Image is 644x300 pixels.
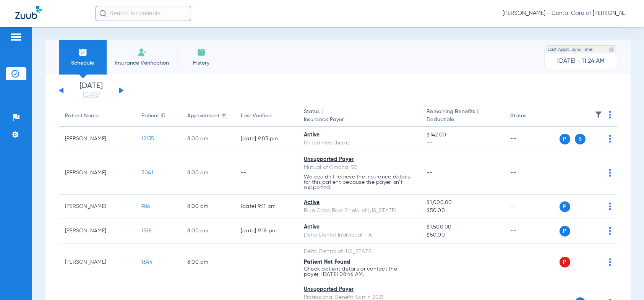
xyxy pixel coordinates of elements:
div: Unsupported Payer [304,156,414,164]
div: United Healthcare [304,139,414,147]
li: [DATE] [68,82,114,99]
span: 12135 [141,136,154,141]
p: Check patient details or contact the payer. [DATE] 08:46 AM. [304,266,414,277]
span: Insurance Payer [304,116,414,124]
img: Search Icon [99,10,106,17]
td: [DATE] 9:03 PM [235,127,298,151]
span: -- [427,170,432,175]
img: Manual Insurance Verification [138,48,147,57]
span: -- [427,259,432,265]
span: $1,500.00 [427,223,498,231]
div: Patient ID [141,112,175,120]
p: We couldn’t retrieve the insurance details for this patient because the payer isn’t supported. [304,174,414,190]
td: [DATE] 9:18 PM [235,219,298,243]
div: Mutual of Omaha *25 [304,164,414,172]
td: 8:00 AM [181,127,235,151]
td: 8:00 AM [181,195,235,219]
div: Last Verified [241,112,272,120]
span: P [560,226,570,237]
td: 8:00 AM [181,219,235,243]
td: -- [504,219,556,243]
img: group-dot-blue.svg [609,227,611,235]
div: Patient Name [65,112,99,120]
td: [DATE] 9:11 PM [235,195,298,219]
div: Unsupported Payer [304,285,414,294]
span: Insurance Verification [112,59,172,67]
span: Deductible [427,116,498,124]
div: Delta Dental Individual - AI [304,231,414,239]
span: $50.00 [427,207,498,215]
div: Blue Cross Blue Shield of [US_STATE] [304,207,414,215]
td: -- [504,127,556,151]
img: last sync help info [609,47,614,52]
td: [PERSON_NAME] [59,219,135,243]
span: -- [427,139,498,147]
div: Active [304,131,414,139]
img: group-dot-blue.svg [609,135,611,143]
div: Active [304,199,414,207]
span: Schedule [65,59,101,67]
span: 5041 [141,170,153,175]
td: [PERSON_NAME] [59,127,135,151]
td: [PERSON_NAME] [59,243,135,281]
span: Patient Not Found [304,259,350,265]
td: -- [504,151,556,195]
span: $1,000.00 [427,199,498,207]
span: P [560,134,570,144]
img: History [197,48,206,57]
img: Zuub Logo [15,6,42,19]
div: Appointment [187,112,219,120]
th: Status | [298,105,420,127]
span: P [560,257,570,268]
img: Schedule [78,48,88,57]
span: $50.00 [427,231,498,239]
div: Patient Name [65,112,129,120]
span: $142.00 [427,131,498,139]
span: [DATE] - 11:24 AM [557,57,605,65]
td: -- [235,151,298,195]
div: Patient ID [141,112,165,120]
span: S [575,134,586,144]
td: -- [504,243,556,281]
span: 1518 [141,228,152,234]
img: group-dot-blue.svg [609,111,611,118]
div: Active [304,223,414,231]
span: 986 [141,204,150,209]
span: [PERSON_NAME] - Dental Care of [PERSON_NAME] [503,10,629,17]
img: filter.svg [595,111,602,118]
img: group-dot-blue.svg [609,203,611,210]
td: 8:00 AM [181,151,235,195]
div: Delta Dental of [US_STATE] [304,248,414,256]
td: [PERSON_NAME] [59,151,135,195]
div: Appointment [187,112,229,120]
th: Status [504,105,556,127]
span: P [560,201,570,212]
span: Last Appt. Sync Time: [548,46,594,54]
input: Search for patients [96,6,191,21]
td: -- [235,243,298,281]
img: group-dot-blue.svg [609,169,611,177]
td: -- [504,195,556,219]
span: History [183,59,219,67]
span: 1644 [141,259,152,265]
td: 8:00 AM [181,243,235,281]
th: Remaining Benefits | [420,105,504,127]
td: [PERSON_NAME] [59,195,135,219]
img: group-dot-blue.svg [609,258,611,266]
img: hamburger-icon [10,32,22,42]
div: Last Verified [241,112,292,120]
a: [DATE] [68,91,114,99]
